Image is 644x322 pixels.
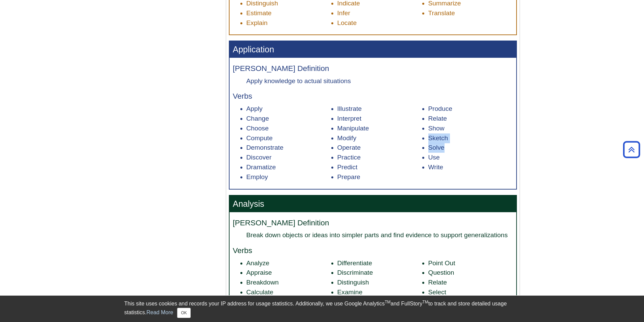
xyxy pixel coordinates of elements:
li: Examine [337,288,422,297]
li: Compute [246,133,331,143]
li: Choose [246,124,331,133]
li: Question [428,268,513,278]
h3: Application [230,41,516,58]
li: Calculate [246,288,331,297]
li: Breakdown [246,278,331,288]
li: Differentiate [337,258,422,268]
h4: Verbs [233,92,513,101]
li: Dramatize [246,163,331,172]
li: Point Out [428,258,513,268]
h4: [PERSON_NAME] Definition [233,219,513,227]
dd: Break down objects or ideas into simpler parts and find evidence to support generalizations [246,230,513,240]
li: Demonstrate [246,143,331,153]
li: Translate [428,8,513,18]
li: Solve [428,143,513,153]
li: Appraise [246,268,331,278]
li: Write [428,163,513,172]
li: Analyze [246,258,331,268]
h4: Verbs [233,247,513,255]
li: Produce [428,104,513,114]
li: Illustrate [337,104,422,114]
dd: Apply knowledge to actual situations [246,76,513,85]
li: Manipulate [337,124,422,133]
li: Estimate [246,8,331,18]
li: Interpret [337,114,422,124]
li: Discriminate [337,268,422,278]
li: Select [428,288,513,297]
li: Relate [428,114,513,124]
li: Use [428,153,513,163]
li: Operate [337,143,422,153]
li: Distinguish [337,278,422,288]
li: Locate [337,18,422,28]
sup: TM [423,300,428,304]
li: Show [428,124,513,133]
li: Sketch [428,133,513,143]
button: Close [177,308,190,318]
li: Predict [337,163,422,172]
li: Change [246,114,331,124]
a: Read More [146,309,173,315]
li: Modify [337,133,422,143]
li: Explain [246,18,331,28]
li: Discover [246,153,331,163]
li: Prepare [337,172,422,182]
li: Relate [428,278,513,288]
li: Employ [246,172,331,182]
li: Practice [337,153,422,163]
li: Infer [337,8,422,18]
div: This site uses cookies and records your IP address for usage statistics. Additionally, we use Goo... [124,300,520,318]
sup: TM [385,300,390,304]
h4: [PERSON_NAME] Definition [233,65,513,73]
li: Apply [246,104,331,114]
h3: Analysis [230,196,516,212]
a: Back to Top [621,145,642,154]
